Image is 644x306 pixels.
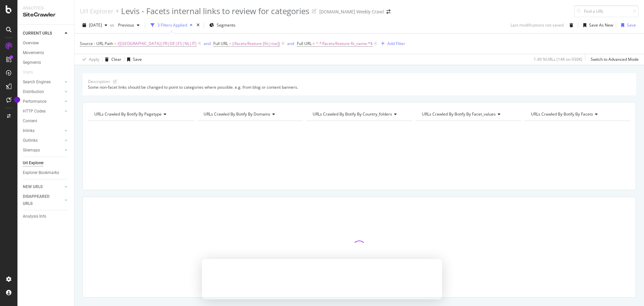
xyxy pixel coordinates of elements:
[23,169,69,176] a: Explorer Bookmarks
[202,259,442,299] iframe: Survey by Laura from Botify
[195,22,201,29] div: times
[23,169,59,176] div: Explorer Bookmarks
[14,97,20,103] div: Tooltip anchor
[23,79,51,86] div: Search Engines
[387,41,405,46] div: Add Filter
[88,79,110,84] div: Description:
[23,118,69,125] a: Content
[23,59,69,66] a: Segments
[204,111,270,117] span: URLs Crawled By Botify By domains
[23,127,35,134] div: Inlinks
[229,41,231,46] span: =
[23,49,44,56] div: Movements
[531,111,593,117] span: URLs Crawled By Botify By facets
[588,54,639,65] button: Switch to Advanced Mode
[93,109,188,120] h4: URLs Crawled By Botify By pagetype
[23,69,40,76] a: Visits
[117,39,197,48] span: /([GEOGRAPHIC_DATA]|FR|DE|ES|NL|IT)
[89,56,99,62] div: Apply
[80,20,110,31] button: [DATE]
[23,98,46,105] div: Performance
[207,20,238,31] button: Segments
[148,20,195,31] button: 3 Filters Applied
[619,20,636,31] button: Save
[213,41,228,46] span: Full URL
[23,49,69,56] a: Movements
[287,40,294,47] button: and
[217,22,235,28] span: Segments
[23,88,63,95] a: Distribution
[23,79,63,86] a: Search Engines
[115,20,142,31] button: Previous
[23,160,44,167] div: Url Explorer
[114,41,116,46] span: =
[23,213,46,220] div: Analysis Info
[23,40,69,47] a: Overview
[80,7,113,15] a: Url Explorer
[627,22,636,28] div: Save
[23,147,63,154] a: Sitemaps
[124,54,142,65] button: Save
[23,193,57,207] div: DISAPPEARED URLS
[287,41,294,46] div: and
[23,127,63,134] a: Inlinks
[422,111,496,117] span: URLs Crawled By Botify By facet_values
[378,40,405,48] button: Add Filter
[23,59,41,66] div: Segments
[23,183,63,190] a: NEW URLS
[589,22,613,28] div: Save As New
[23,11,69,19] div: SiteCrawler
[23,118,37,125] div: Content
[204,40,211,47] button: and
[311,109,406,120] h4: URLs Crawled By Botify By country_folders
[23,108,63,115] a: HTTP Codes
[574,5,639,17] input: Find a URL
[591,56,639,62] div: Switch to Advanced Mode
[111,56,121,62] div: Clear
[23,30,52,37] div: CURRENT URLS
[23,69,33,76] div: Visits
[530,109,625,120] h4: URLs Crawled By Botify By facets
[621,283,637,299] iframe: Intercom live chat
[80,41,113,46] span: Source - URL Path
[110,22,115,28] span: vs
[232,39,280,48] span: (/facets/feature-[fit|rise])
[102,54,121,65] button: Clear
[23,193,63,207] a: DISAPPEARED URLS
[94,111,162,117] span: URLs Crawled By Botify By pagetype
[202,109,297,120] h4: URLs Crawled By Botify By domains
[23,137,63,144] a: Outlinks
[115,22,134,28] span: Previous
[23,137,38,144] div: Outlinks
[23,5,69,11] div: Analytics
[157,22,187,28] div: 3 Filters Applied
[88,84,631,90] div: Some non-facet links should be changed to point to categories where possible. e.g. from blog or c...
[23,213,69,220] a: Analysis Info
[581,20,613,31] button: Save As New
[204,41,211,46] div: and
[511,22,563,28] div: Last modifications not saved
[133,56,142,62] div: Save
[23,98,63,105] a: Performance
[23,40,39,47] div: Overview
[421,109,516,120] h4: URLs Crawled By Botify By facet_values
[386,9,390,14] div: arrow-right-arrow-left
[89,22,102,28] span: 2025 Sep. 4th
[23,88,44,95] div: Distribution
[534,56,582,62] div: 1.49 % URLs ( 14K on 930K )
[23,160,69,167] a: Url Explorer
[23,30,63,37] a: CURRENT URLS
[80,54,99,65] button: Apply
[313,111,392,117] span: URLs Crawled By Botify By country_folders
[121,5,309,17] div: Levis - Facets internal links to review for categories
[316,39,373,48] span: ^.*/facets/feature-fit_name.*$
[313,41,315,46] span: ≠
[23,108,46,115] div: HTTP Codes
[297,41,312,46] span: Full URL
[23,183,43,190] div: NEW URLS
[319,8,384,15] div: [DOMAIN_NAME] Weekly Crawl
[23,147,40,154] div: Sitemaps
